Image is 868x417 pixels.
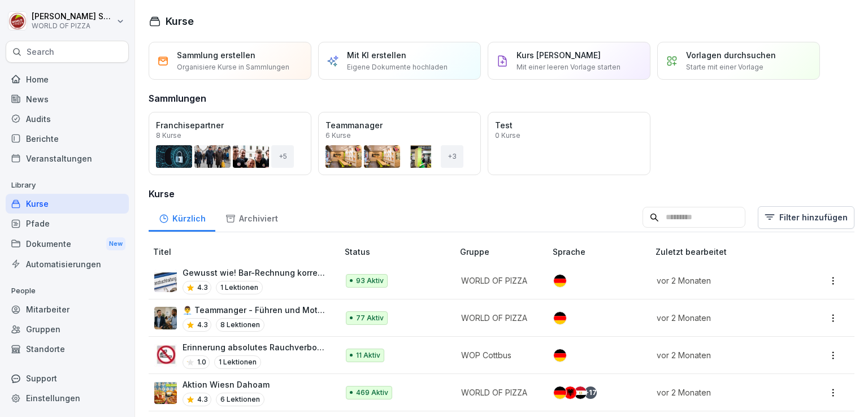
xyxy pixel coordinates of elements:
a: Mitarbeiter [6,299,129,319]
a: Kürzlich [149,203,215,232]
p: 4.3 [197,394,208,405]
p: Erinnerung absolutes Rauchverbot im Firmenfahrzeug [183,341,327,353]
p: WORLD OF PIZZA [461,312,535,324]
button: Filter hinzufügen [758,206,854,229]
img: de.svg [554,312,566,324]
p: vor 2 Monaten [657,312,790,324]
p: 4.3 [197,320,208,330]
a: Einstellungen [6,388,129,408]
p: Sammlung erstellen [177,49,255,61]
a: News [6,89,129,109]
p: WORLD OF PIZZA [461,386,535,398]
p: Search [27,46,54,58]
div: + 5 [271,145,294,168]
p: Aktion Wiesn Dahoam [183,379,270,390]
p: 1.0 [197,357,206,367]
p: WOP Cottbus [461,349,535,361]
a: Home [6,69,129,89]
div: Dokumente [6,233,129,254]
p: Titel [153,246,340,258]
p: 👨‍💼 Teammanger - Führen und Motivation von Mitarbeitern [183,304,327,316]
a: Teammanager6 Kurse+3 [318,112,481,175]
p: Organisiere Kurse in Sammlungen [177,62,289,72]
p: WORLD OF PIZZA [461,275,535,286]
img: de.svg [554,349,566,362]
a: Kurse [6,194,129,214]
p: Test [495,119,643,131]
p: vor 2 Monaten [657,275,790,286]
p: 4.3 [197,283,208,293]
p: WORLD OF PIZZA [32,22,114,30]
div: + 3 [441,145,463,168]
p: 1 Lektionen [216,281,263,294]
img: hdz75wm9swzuwdvoxjbi6om3.png [154,270,177,292]
p: Starte mit einer Vorlage [686,62,763,72]
p: 6 Kurse [325,132,351,139]
p: 93 Aktiv [356,276,384,286]
a: Veranstaltungen [6,149,129,168]
p: [PERSON_NAME] Seraphim [32,12,114,21]
p: vor 2 Monaten [657,386,790,398]
a: Pfade [6,214,129,233]
img: eg.svg [574,386,587,399]
p: 11 Aktiv [356,350,380,360]
p: Zuletzt bearbeitet [656,246,804,258]
p: Franchisepartner [156,119,304,131]
p: Mit KI erstellen [347,49,406,61]
p: 0 Kurse [495,132,520,139]
p: Vorlagen durchsuchen [686,49,776,61]
p: Status [345,246,455,258]
a: Audits [6,109,129,129]
a: Berichte [6,129,129,149]
p: vor 2 Monaten [657,349,790,361]
p: Gruppe [460,246,548,258]
a: Franchisepartner8 Kurse+5 [149,112,311,175]
p: Sprache [553,246,650,258]
p: 1 Lektionen [214,355,261,369]
p: 469 Aktiv [356,388,388,398]
p: Gewusst wie! Bar-Rechnung korrekt in der Kasse verbuchen. [183,267,327,279]
p: 8 Lektionen [216,318,264,332]
p: 6 Lektionen [216,393,264,406]
img: de.svg [554,275,566,287]
img: ohhd80l18yea4i55etg45yot.png [154,307,177,329]
p: 8 Kurse [156,132,181,139]
img: tlfwtewhtshhigq7h0svolsu.png [154,381,177,404]
a: Archiviert [215,203,288,232]
a: Automatisierungen [6,254,129,274]
a: Test0 Kurse [488,112,650,175]
a: DokumenteNew [6,233,129,254]
h1: Kurse [166,14,194,29]
div: Support [6,368,129,388]
p: People [6,282,129,300]
img: pd3gr0k7uzjs8bg588bob4hx.png [154,344,177,367]
h3: Sammlungen [149,92,206,105]
p: Mit einer leeren Vorlage starten [517,62,620,72]
p: 77 Aktiv [356,313,384,323]
p: Library [6,176,129,194]
img: de.svg [554,386,566,399]
div: + 17 [584,386,597,399]
img: al.svg [564,386,576,399]
a: Standorte [6,339,129,359]
p: Teammanager [325,119,474,131]
p: Eigene Dokumente hochladen [347,62,448,72]
a: Gruppen [6,319,129,339]
p: Kurs [PERSON_NAME] [517,49,601,61]
h3: Kurse [149,187,854,201]
div: New [106,237,125,250]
